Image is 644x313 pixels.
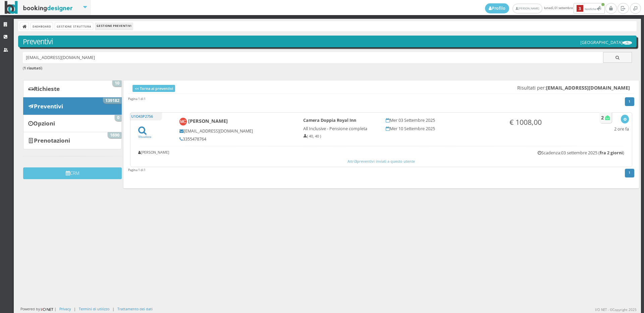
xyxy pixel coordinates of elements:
input: Ricerca cliente - (inserisci il codice, il nome, il cognome, il numero di telefono o la mail) [23,52,603,63]
b: [EMAIL_ADDRESS][DOMAIN_NAME] [546,85,630,91]
b: fra 2 giorni [600,150,623,156]
b: 2 [601,114,604,121]
h3: Preventivi [23,37,632,46]
button: Altri3preventivi inviati a questo utente [133,158,629,164]
span: 1690 [108,132,121,138]
a: 1 [625,97,635,106]
h5: [EMAIL_ADDRESS][DOMAIN_NAME] [179,128,294,134]
a: Dashboard [31,22,53,30]
h5: All Inclusive - Pensione completa [303,126,377,131]
button: 3Notifiche [574,3,605,14]
a: Visualizza [138,130,151,139]
h5: 3355478764 [179,137,294,142]
a: 1 [625,169,635,177]
div: | [112,306,114,311]
h6: ( 40, 40 ) [303,134,377,139]
li: Gestione Preventivi [95,22,133,30]
h5: Mer 10 Settembre 2025 [386,126,500,131]
div: Powered by | [20,306,56,312]
h5: Mer 03 Settembre 2025 [386,118,500,123]
b: Richieste [34,85,60,93]
a: Profilo [485,3,509,13]
b: Preventivi [34,102,63,110]
h45: Pagina 1 di 1 [128,168,146,172]
h5: U1O43P2756 [130,112,162,120]
a: Richieste 10 [23,80,122,98]
b: Camera Doppia Royal Inn [303,117,356,123]
a: Opzioni 0 [23,115,122,132]
a: Trattamento dei dati [117,306,153,311]
a: << Torna ai preventivi [132,85,175,92]
span: lunedì, 01 settembre [485,3,605,14]
span: Risultati per: [517,85,630,91]
img: ionet_small_logo.png [40,307,54,312]
a: Prenotazioni 1690 [23,132,122,149]
b: [PERSON_NAME] [188,118,228,124]
a: Gestione Struttura [55,22,93,30]
b: 1 risultati [24,65,41,70]
img: ea773b7e7d3611ed9c9d0608f5526cb6.png [623,41,632,45]
b: 3 [355,159,357,164]
h5: Scadenza: [538,150,624,155]
span: 03 settembre 2025 ( ) [561,150,624,156]
a: [PERSON_NAME] [513,4,542,13]
a: Privacy [59,306,71,311]
span: 10 [112,81,121,87]
b: Opzioni [33,119,55,127]
a: Termini di utilizzo [79,306,109,311]
a: Preventivi 139182 [23,97,122,115]
h6: ( ) [23,66,632,70]
span: 139182 [103,98,121,104]
h6: [PERSON_NAME] [138,150,169,155]
img: Maddalena Corsetti [179,118,187,125]
span: 0 [115,115,121,121]
b: Prenotazioni [34,137,70,144]
div: | [74,306,76,311]
h3: € 1008,00 [509,118,583,126]
h5: [GEOGRAPHIC_DATA] [580,40,632,45]
img: BookingDesigner.com [5,1,73,14]
h5: 2 ore fa [614,126,629,132]
b: 3 [577,5,583,12]
button: CRM [23,167,122,179]
h45: Pagina 1 di 1 [128,97,146,101]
